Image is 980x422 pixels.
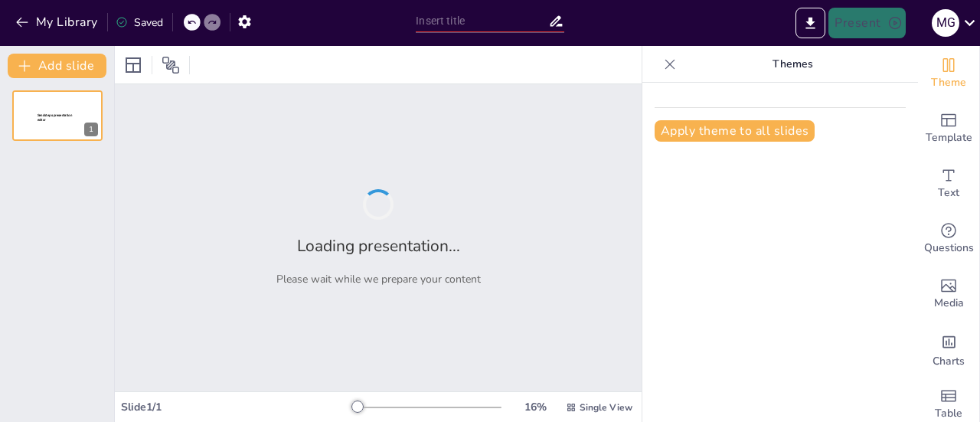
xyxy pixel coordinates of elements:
span: Theme [931,74,966,91]
div: Layout [121,53,145,77]
p: Please wait while we prepare your content [276,272,481,286]
div: Add images, graphics, shapes or video [918,267,979,322]
div: Add ready made slides [918,101,979,156]
div: Saved [116,15,163,30]
div: M G [932,9,959,37]
span: Questions [924,240,974,257]
span: Charts [933,353,965,370]
span: Single View [580,401,632,414]
div: Add text boxes [918,156,979,211]
h2: Loading presentation... [297,235,460,257]
button: Export to PowerPoint [795,8,825,38]
div: Get real-time input from your audience [918,211,979,267]
span: Position [162,56,180,74]
span: Template [926,129,972,146]
span: Sendsteps presentation editor [38,113,72,122]
button: Apply theme to all slides [655,120,815,142]
input: Insert title [416,10,547,32]
span: Media [934,295,964,312]
button: Add slide [8,54,106,78]
div: Change the overall theme [918,46,979,101]
div: 1 [84,123,98,136]
div: Slide 1 / 1 [121,400,354,414]
div: 1 [12,90,103,141]
button: M G [932,8,959,38]
span: Table [935,405,962,422]
span: Text [938,185,959,201]
div: 16 % [517,400,554,414]
button: My Library [11,10,104,34]
div: Add charts and graphs [918,322,979,377]
p: Themes [682,46,903,83]
button: Present [828,8,905,38]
